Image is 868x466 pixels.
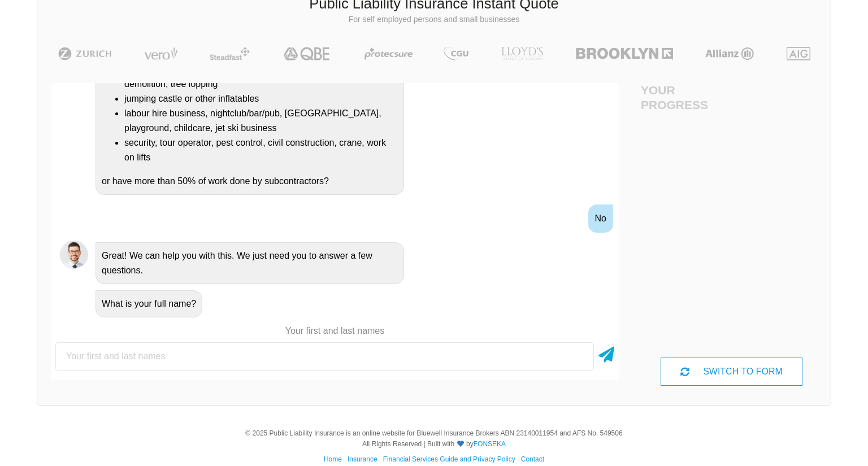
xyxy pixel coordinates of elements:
[474,440,506,448] a: FONSEKA
[205,47,255,60] img: Steadfast | Public Liability Insurance
[51,325,619,337] p: Your first and last names
[700,47,759,60] img: Allianz | Public Liability Insurance
[348,455,377,463] a: Insurance
[661,358,803,386] div: SWITCH TO FORM
[360,47,417,60] img: Protecsure | Public Liability Insurance
[46,14,822,25] p: For self employed persons and small businesses
[439,47,473,60] img: CGU | Public Liability Insurance
[53,47,117,60] img: Zurich | Public Liability Insurance
[139,47,183,60] img: Vero | Public Liability Insurance
[96,242,404,284] div: Great! We can help you with this. We just need you to answer a few questions.
[96,290,202,317] div: What is your full name?
[324,455,342,463] a: Home
[641,83,732,111] h4: Your Progress
[60,241,88,269] img: Chatbot | PLI
[124,92,398,106] li: jumping castle or other inflatables
[571,47,677,60] img: Brooklyn | Public Liability Insurance
[383,455,515,463] a: Financial Services Guide and Privacy Policy
[124,106,398,136] li: labour hire business, nightclub/bar/pub, [GEOGRAPHIC_DATA], playground, childcare, jet ski business
[588,204,613,233] div: No
[124,136,398,165] li: security, tour operator, pest control, civil construction, crane, work on lifts
[782,47,815,60] img: AIG | Public Liability Insurance
[55,342,594,371] input: Your first and last names
[495,47,549,60] img: LLOYD's | Public Liability Insurance
[521,455,544,463] a: Contact
[277,47,338,60] img: QBE | Public Liability Insurance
